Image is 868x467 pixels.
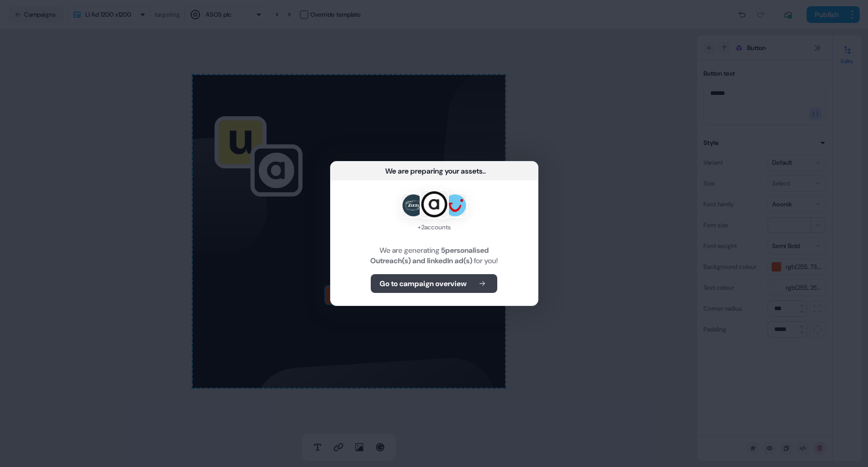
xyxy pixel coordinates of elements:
[380,278,467,289] b: Go to campaign overview
[483,166,486,176] div: ...
[371,274,497,293] button: Go to campaign overview
[385,166,483,176] div: We are preparing your assets
[343,245,525,266] div: We are generating for you!
[401,222,468,232] div: + 2 accounts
